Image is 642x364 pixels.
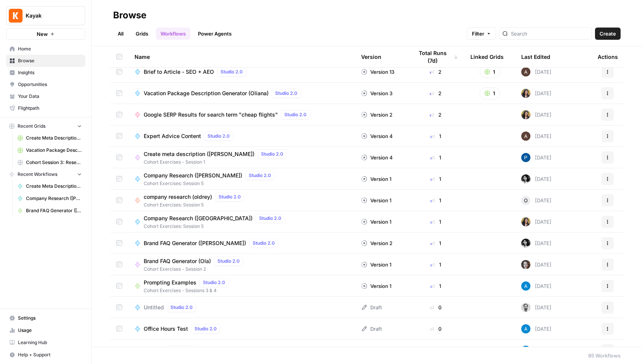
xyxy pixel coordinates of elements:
[6,90,85,102] a: Your Data
[144,68,214,76] span: Brief to Article - SEO + AEO
[135,89,349,98] a: Vacation Package Description Generator (Oliana)Studio 2.0
[26,159,82,166] span: Cohort Session 3: Research, Writing Rules, and Avoiding AI Speak
[253,240,275,247] span: Studio 2.0
[220,68,243,75] span: Studio 2.0
[135,346,349,355] a: UntitledStudio 2.0
[6,169,85,180] button: Recent Workflows
[467,28,496,40] button: Filter
[521,324,551,333] div: [DATE]
[361,261,391,268] div: Version 1
[131,28,153,40] a: Grids
[521,346,551,355] div: [DATE]
[203,279,225,286] span: Studio 2.0
[361,218,391,226] div: Version 1
[144,346,164,354] span: Untitled
[135,192,349,208] a: company research (oldrey)Studio 2.0Cohort Exercises: Session 5
[156,28,190,40] a: Workflows
[413,197,458,204] div: 1
[135,132,349,141] a: Expert Advice ContentStudio 2.0
[144,150,255,158] span: Create meta description ([PERSON_NAME])
[18,351,82,358] span: Help + Support
[217,258,240,265] span: Studio 2.0
[521,260,530,269] img: rz7p8tmnmqi1pt4pno23fskyt2v8
[18,123,45,130] span: Recent Grids
[144,325,188,333] span: Office Hours Test
[135,324,349,333] a: Office Hours TestStudio 2.0
[135,67,349,76] a: Brief to Article - SEO + AEOStudio 2.0
[413,239,458,247] div: 1
[361,111,392,119] div: Version 2
[413,132,458,140] div: 1
[521,67,551,76] div: [DATE]
[170,347,193,354] span: Studio 2.0
[135,214,349,230] a: Company Research ([GEOGRAPHIC_DATA])Studio 2.0Cohort Exercises: Session 5
[6,6,85,25] button: Workspace: Kayak
[6,43,85,55] a: Home
[144,239,246,247] span: Brand FAQ Generator ([PERSON_NAME])
[37,30,48,38] span: New
[261,151,283,158] span: Studio 2.0
[361,68,394,76] div: Version 13
[113,28,128,40] a: All
[135,257,349,273] a: Brand FAQ Generator (Ola)Studio 2.0Cohort Exercises - Session 2
[144,223,288,230] span: Cohort Exercises: Session 5
[6,120,85,132] button: Recent Grids
[521,67,530,76] img: wtbmvrjo3qvncyiyitl6zoukl9gz
[275,90,297,97] span: Studio 2.0
[361,282,391,290] div: Version 1
[18,105,82,112] span: Flightpath
[413,304,458,311] div: 0
[144,201,247,208] span: Cohort Exercises: Session 5
[144,214,253,222] span: Company Research ([GEOGRAPHIC_DATA])
[521,110,551,119] div: [DATE]
[144,111,278,119] span: Google SERP Results for search term "cheap flights"
[135,239,349,248] a: Brand FAQ Generator ([PERSON_NAME])Studio 2.0
[18,171,57,178] span: Recent Workflows
[521,346,530,355] img: o3cqybgnmipr355j8nz4zpq1mc6x
[6,324,85,336] a: Usage
[14,205,85,217] a: Brand FAQ Generator ([PERSON_NAME])
[144,266,246,273] span: Cohort Exercises - Session 2
[26,207,82,214] span: Brand FAQ Generator ([PERSON_NAME])
[521,196,551,205] div: [DATE]
[144,132,201,140] span: Expert Advice Content
[219,193,241,200] span: Studio 2.0
[6,67,85,79] a: Insights
[170,304,193,311] span: Studio 2.0
[259,215,281,222] span: Studio 2.0
[413,218,458,226] div: 1
[135,110,349,119] a: Google SERP Results for search term "cheap flights"Studio 2.0
[521,324,530,333] img: o3cqybgnmipr355j8nz4zpq1mc6x
[588,352,621,359] div: 95 Workflows
[521,239,551,248] div: [DATE]
[413,282,458,290] div: 1
[521,89,551,98] div: [DATE]
[26,135,82,141] span: Create Meta Description ([PERSON_NAME]) Grid
[14,144,85,156] a: Vacation Package Description Generator ([PERSON_NAME]) Grid
[6,336,85,349] a: Learning Hub
[18,57,82,64] span: Browse
[521,281,530,291] img: o3cqybgnmipr355j8nz4zpq1mc6x
[480,87,500,99] button: 1
[413,325,458,333] div: 0
[135,46,349,67] div: Name
[26,183,82,190] span: Create Meta Description ([PERSON_NAME])
[521,260,551,269] div: [DATE]
[6,28,85,40] button: New
[413,46,458,67] div: Total Runs (7d)
[595,28,621,40] button: Create
[135,303,349,312] a: UntitledStudio 2.0
[6,312,85,324] a: Settings
[18,93,82,100] span: Your Data
[208,133,230,140] span: Studio 2.0
[14,192,85,205] a: Company Research ([PERSON_NAME])
[18,45,82,52] span: Home
[6,55,85,67] a: Browse
[144,89,269,97] span: Vacation Package Description Generator (Oliana)
[135,149,349,166] a: Create meta description ([PERSON_NAME])Studio 2.0Cohort Exercises - Session 1
[361,175,391,183] div: Version 1
[521,303,551,312] div: [DATE]
[193,28,236,40] a: Power Agents
[18,81,82,88] span: Opportunities
[521,303,530,312] img: lemk4kch0nuxk7w1xh7asgdteu4z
